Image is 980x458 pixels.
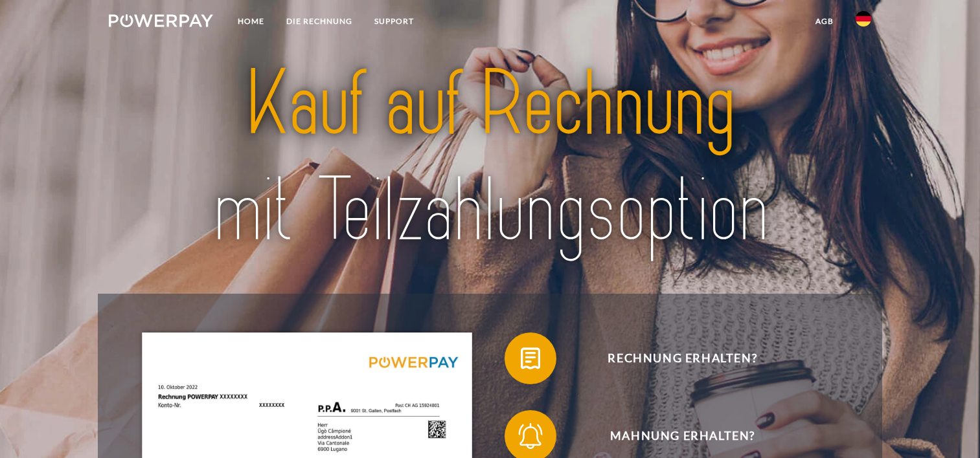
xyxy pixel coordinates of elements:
[275,10,363,33] a: DIE RECHNUNG
[109,14,213,27] img: logo-powerpay-white.svg
[514,420,547,452] img: qb_bell.svg
[856,11,871,27] img: de
[804,10,845,33] a: agb
[363,10,425,33] a: SUPPORT
[146,46,834,270] img: title-powerpay_de.svg
[524,333,841,384] span: Rechnung erhalten?
[505,333,841,384] button: Rechnung erhalten?
[227,10,275,33] a: Home
[514,342,547,375] img: qb_bill.svg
